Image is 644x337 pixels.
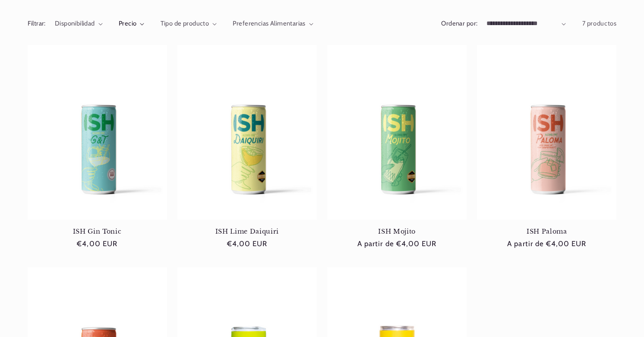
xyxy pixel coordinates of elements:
span: Preferencias Alimentarias [233,19,306,27]
summary: Preferencias Alimentarias (0 seleccionado) [233,19,313,29]
a: ISH Lime Daiquiri [177,228,317,235]
summary: Disponibilidad (0 seleccionado) [55,19,103,29]
label: Ordenar por: [441,19,477,27]
span: 7 productos [582,19,617,27]
a: ISH Gin Tonic [28,228,167,235]
summary: Precio [119,19,145,29]
span: Tipo de producto [161,19,209,27]
h2: Filtrar: [28,19,46,29]
span: Disponibilidad [55,19,95,27]
summary: Tipo de producto (0 seleccionado) [161,19,217,29]
a: ISH Paloma [477,228,616,235]
span: Precio [119,19,137,27]
a: ISH Mojito [327,228,467,235]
